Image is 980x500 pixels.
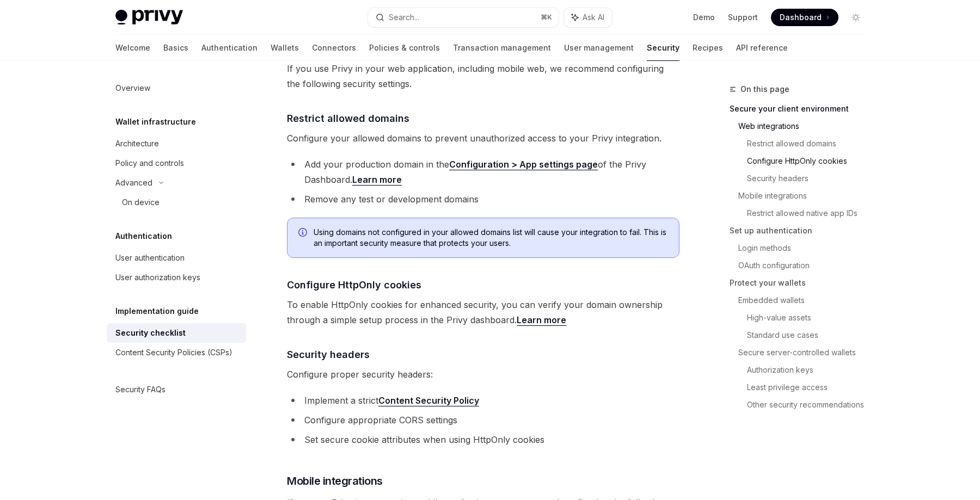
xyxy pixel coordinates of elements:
a: Architecture [107,134,246,153]
a: Other security recommendations [747,396,873,413]
a: Security FAQs [107,380,246,399]
a: Welcome [115,35,150,61]
li: Add your production domain in the of the Privy Dashboard. [287,157,679,187]
span: If you use Privy in your web application, including mobile web, we recommend configuring the foll... [287,61,679,91]
button: Search...⌘K [368,8,559,27]
a: Web integrations [738,118,873,135]
li: Set secure cookie attributes when using HttpOnly cookies [287,432,679,447]
span: Dashboard [780,12,822,23]
a: Basics [163,35,188,61]
a: Authentication [201,35,258,61]
span: Configure HttpOnly cookies [287,277,421,292]
a: Security [647,35,679,61]
a: Dashboard [771,9,838,26]
a: Embedded wallets [738,292,873,309]
div: Overview [115,82,150,95]
span: ⌘ K [541,13,552,22]
a: Least privilege access [747,379,873,396]
a: Recipes [693,35,723,61]
a: Authorization keys [747,361,873,379]
a: Set up authentication [730,222,873,239]
a: Policy and controls [107,153,246,173]
a: Learn more [517,314,566,326]
div: Security FAQs [115,383,166,396]
h5: Implementation guide [115,305,199,318]
a: Restrict allowed domains [747,135,873,152]
a: Demo [693,12,715,23]
a: Content Security Policies (CSPs) [107,343,246,362]
div: User authentication [115,251,185,264]
a: Security headers [747,170,873,187]
button: Ask AI [564,8,612,27]
span: Using domains not configured in your allowed domains list will cause your integration to fail. Th... [314,227,668,249]
a: Support [728,12,758,23]
h5: Authentication [115,230,172,243]
div: On device [122,196,160,209]
a: Login methods [738,239,873,257]
div: Search... [389,11,419,24]
span: Restrict allowed domains [287,111,409,126]
a: API reference [736,35,788,61]
span: Mobile integrations [287,473,383,489]
div: Advanced [115,176,152,189]
a: Configure HttpOnly cookies [747,152,873,170]
div: Security checklist [115,326,186,339]
li: Implement a strict [287,393,679,408]
svg: Info [298,228,309,239]
div: Policy and controls [115,157,184,170]
a: Secure server-controlled wallets [738,344,873,361]
a: Connectors [312,35,356,61]
a: OAuth configuration [738,257,873,274]
a: Transaction management [453,35,551,61]
li: Configure appropriate CORS settings [287,412,679,428]
div: Architecture [115,137,159,150]
span: On this page [740,83,789,96]
a: Wallets [271,35,299,61]
a: Mobile integrations [738,187,873,205]
li: Remove any test or development domains [287,192,679,207]
a: User authorization keys [107,268,246,287]
span: Configure proper security headers: [287,367,679,382]
a: High-value assets [747,309,873,326]
img: light logo [115,10,183,25]
a: User management [564,35,634,61]
a: Learn more [352,174,402,186]
div: User authorization keys [115,271,200,284]
h5: Wallet infrastructure [115,115,196,128]
span: Security headers [287,347,370,362]
span: Configure your allowed domains to prevent unauthorized access to your Privy integration. [287,131,679,146]
a: Secure your client environment [730,100,873,118]
span: To enable HttpOnly cookies for enhanced security, you can verify your domain ownership through a ... [287,297,679,328]
a: Restrict allowed native app IDs [747,205,873,222]
a: Configuration > App settings page [449,159,598,170]
a: Policies & controls [369,35,440,61]
a: Overview [107,78,246,98]
a: On device [107,193,246,212]
a: Content Security Policy [378,395,479,406]
a: User authentication [107,248,246,268]
div: Content Security Policies (CSPs) [115,346,232,359]
a: Standard use cases [747,326,873,344]
a: Protect your wallets [730,274,873,292]
span: Ask AI [583,12,604,23]
button: Toggle dark mode [847,9,865,26]
a: Security checklist [107,323,246,343]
